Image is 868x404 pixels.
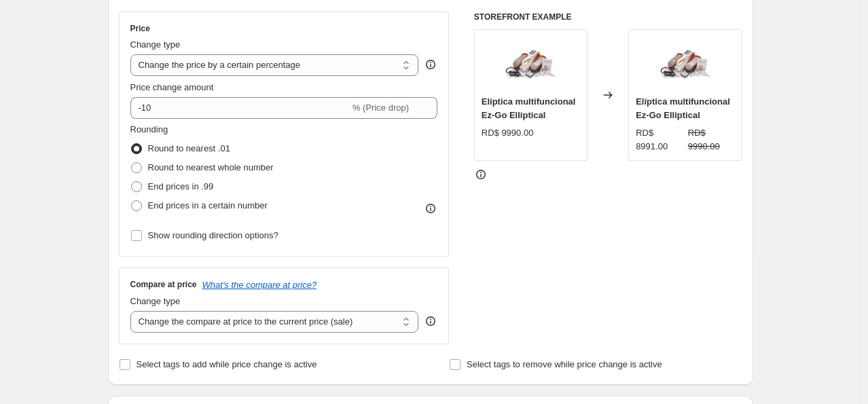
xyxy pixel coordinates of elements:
span: Select tags to add while price change is active [137,359,317,369]
button: What's the compare at price? [202,280,317,290]
span: Select tags to remove while price change is active [467,359,662,369]
span: Round to nearest whole number [148,162,274,172]
span: Elíptica multifuncional Ez-Go Elliptical [636,96,730,120]
input: -15 [130,97,350,119]
img: Mesadetrabajo3_80x.png [658,37,712,91]
img: Mesadetrabajo3_80x.png [503,37,558,91]
span: Price change amount [130,82,214,92]
div: help [424,58,437,71]
span: Elíptica multifuncional Ez-Go Elliptical [482,96,576,120]
span: Show rounding direction options? [148,230,278,240]
span: End prices in a certain number [148,200,268,210]
span: End prices in .99 [148,181,214,191]
span: Round to nearest .01 [148,143,230,153]
h6: STOREFRONT EXAMPLE [474,12,742,22]
div: RD$ 9990.00 [482,126,534,140]
h3: Price [130,23,150,34]
h3: Compare at price [130,279,197,290]
span: Change type [130,39,181,50]
span: % (Price drop) [352,103,409,113]
strike: RD$ 9990.00 [688,126,735,153]
div: RD$ 8991.00 [636,126,683,153]
span: Rounding [130,124,168,134]
div: help [424,314,437,328]
span: Change type [130,296,181,306]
